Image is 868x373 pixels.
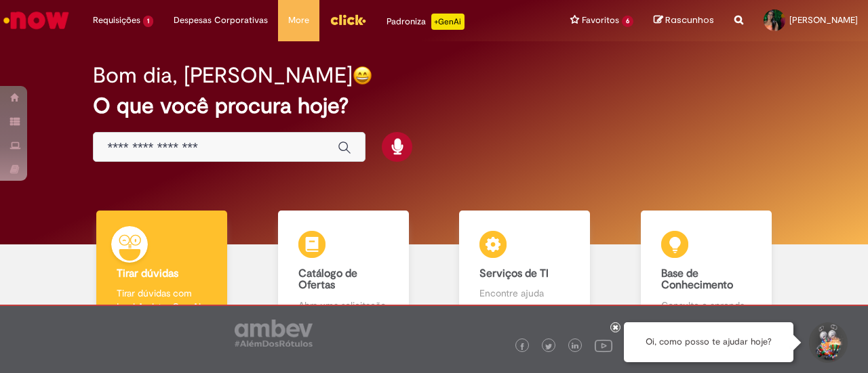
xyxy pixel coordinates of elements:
b: Serviços de TI [479,267,549,280]
p: +GenAi [431,14,465,30]
p: Consulte e aprenda [661,299,751,312]
div: Padroniza [387,14,465,30]
img: click_logo_yellow_360x200.png [330,9,366,30]
b: Tirar dúvidas [117,267,178,280]
img: happy-face.png [353,66,372,85]
img: logo_footer_youtube.png [595,336,612,354]
p: Encontre ajuda [479,286,570,300]
span: Requisições [93,14,140,27]
button: Iniciar Conversa de Suporte [807,322,848,363]
span: 1 [143,16,153,27]
span: More [288,14,309,27]
span: Despesas Corporativas [174,14,268,27]
p: Tirar dúvidas com Lupi Assist e Gen Ai [117,286,207,313]
h2: Bom dia, [PERSON_NAME] [93,64,353,87]
img: logo_footer_twitter.png [545,343,552,350]
a: Serviços de TI Encontre ajuda [434,211,616,328]
span: 6 [622,16,633,27]
img: logo_footer_facebook.png [519,343,526,350]
a: Tirar dúvidas Tirar dúvidas com Lupi Assist e Gen Ai [71,211,253,328]
img: logo_footer_ambev_rotulo_gray.png [235,320,313,347]
span: Rascunhos [665,14,714,26]
div: Oi, como posso te ajudar hoje? [624,322,793,362]
p: Abra uma solicitação [298,299,389,312]
a: Rascunhos [654,14,714,27]
a: Base de Conhecimento Consulte e aprenda [616,211,797,328]
h2: O que você procura hoje? [93,94,774,118]
b: Base de Conhecimento [661,267,733,292]
a: Catálogo de Ofertas Abra uma solicitação [253,211,435,328]
span: Favoritos [582,14,619,27]
img: ServiceNow [1,7,71,34]
span: [PERSON_NAME] [789,14,858,26]
b: Catálogo de Ofertas [298,267,357,292]
img: logo_footer_linkedin.png [572,343,578,351]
